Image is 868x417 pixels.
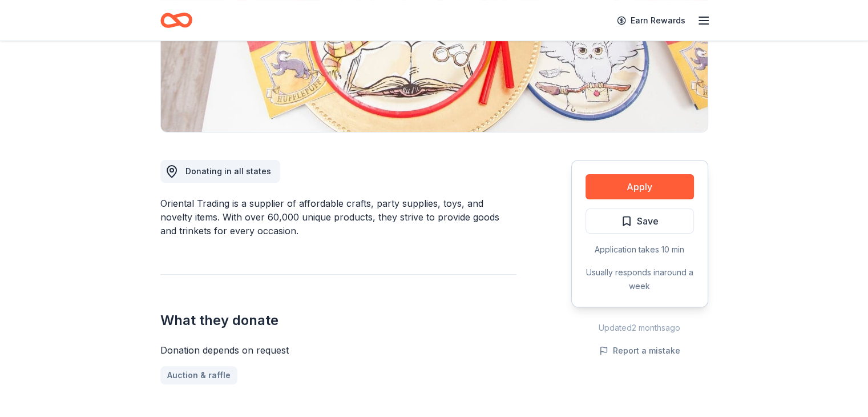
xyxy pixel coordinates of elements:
div: Oriental Trading is a supplier of affordable crafts, party supplies, toys, and novelty items. Wit... [160,197,516,238]
span: Save [637,214,659,228]
div: Usually responds in around a week [586,266,694,293]
div: Updated 2 months ago [571,321,708,335]
div: Donation depends on request [160,343,516,357]
a: Earn Rewards [610,10,692,31]
button: Apply [586,174,694,199]
button: Save [586,209,694,234]
h2: What they donate [160,311,516,330]
button: Report a mistake [599,344,680,358]
div: Application takes 10 min [586,243,694,256]
span: Donating in all states [185,166,271,176]
a: Home [160,7,192,34]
